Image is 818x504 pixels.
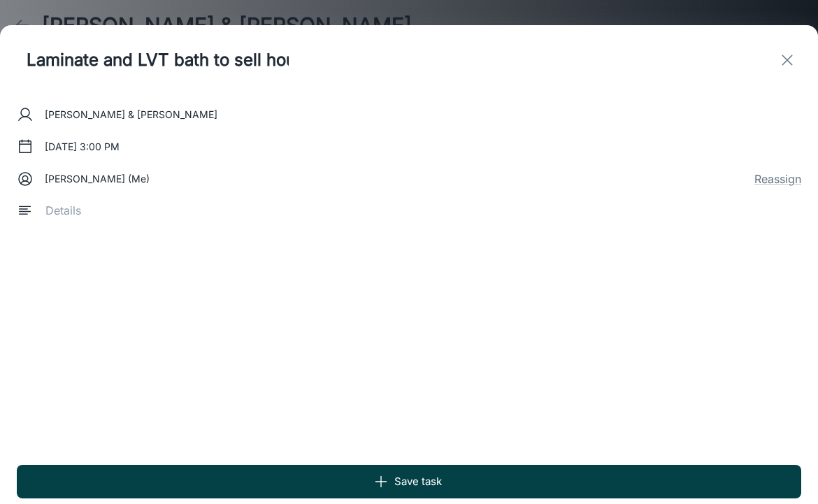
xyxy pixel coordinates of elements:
[45,171,150,187] p: [PERSON_NAME] (Me)
[773,46,801,74] button: exit
[39,134,125,159] button: [DATE] 3:00 PM
[45,107,217,122] p: [PERSON_NAME] & [PERSON_NAME]
[754,171,801,187] button: Reassign
[17,465,801,498] button: Save task
[17,36,299,84] input: Title*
